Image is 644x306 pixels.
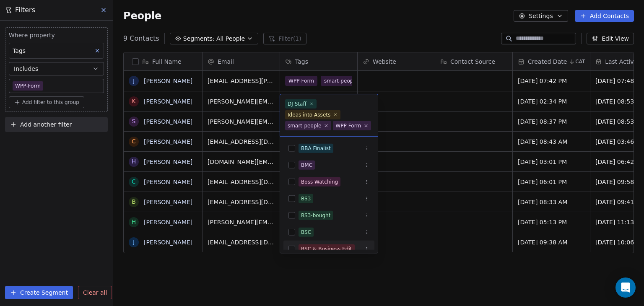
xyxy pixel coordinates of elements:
[301,161,312,169] div: BMC
[301,245,352,253] div: BSC & Business Edit
[301,228,311,236] div: BSC
[288,100,306,108] div: DJ Staff
[335,122,361,130] div: WPP-Form
[301,195,311,202] div: BS3
[288,122,321,130] div: smart-people
[301,212,330,219] div: BS3-bought
[301,178,338,186] div: Boss Watching
[288,111,330,119] div: Ideas into Assets
[301,145,331,152] div: BBA Finalist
